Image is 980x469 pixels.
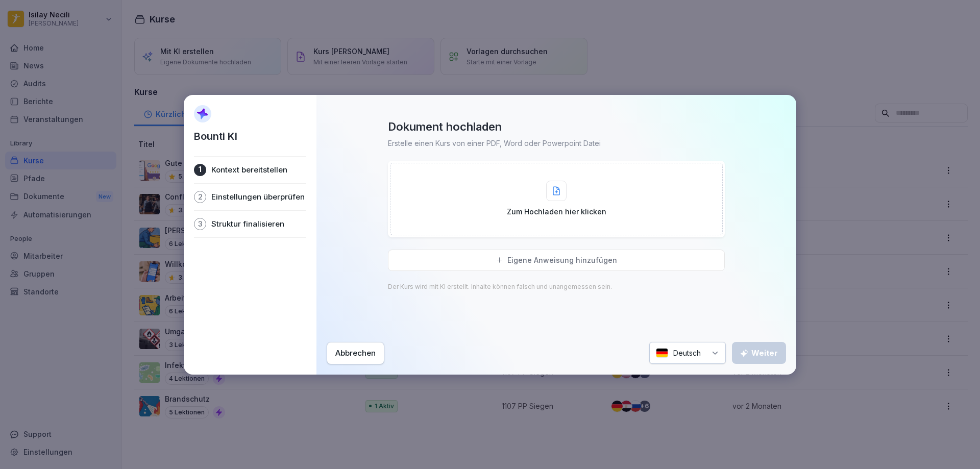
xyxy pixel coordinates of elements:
button: Abbrechen [327,342,384,364]
p: Der Kurs wird mit KI erstellt. Inhalte können falsch und unangemessen sein. [388,283,612,290]
div: 1 [194,164,206,176]
p: Kontext bereitstellen [211,165,287,175]
p: Eigene Anweisung hinzufügen [507,256,617,265]
div: 3 [194,218,206,230]
img: de.svg [656,348,668,358]
p: Zum Hochladen hier klicken [507,206,606,217]
div: Abbrechen [335,348,376,359]
div: Weiter [740,348,778,359]
div: 2 [194,191,206,203]
p: Dokument hochladen [388,119,502,134]
div: Deutsch [649,342,726,364]
p: Struktur finalisieren [211,219,284,229]
p: Erstelle einen Kurs von einer PDF, Word oder Powerpoint Datei [388,138,601,149]
p: Bounti KI [194,129,237,144]
button: Weiter [732,342,786,364]
img: AI Sparkle [194,105,211,122]
p: Einstellungen überprüfen [211,192,305,202]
